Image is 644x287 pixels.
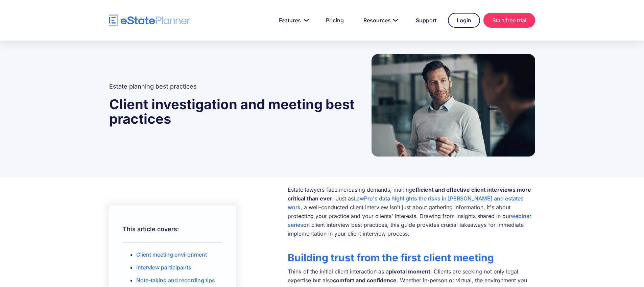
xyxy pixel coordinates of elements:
[355,14,404,27] a: Resources
[483,13,535,28] a: Start free trial
[136,277,215,284] a: Note-taking and recording tips
[109,96,355,127] strong: Client investigation and meeting best practices
[271,14,314,27] a: Features
[109,15,190,26] a: home
[408,14,445,27] a: Support
[389,268,430,275] strong: pivotal moment
[333,277,397,284] strong: comfort and confidence
[288,185,535,238] p: Estate lawyers face increasing demands, making . Just as , a well-conducted client interview isn'...
[288,186,531,202] strong: efficient and effective client interviews more critical than ever
[288,252,494,264] strong: Building trust from the first client meeting
[288,213,531,228] a: webinar series
[318,14,352,27] a: Pricing
[123,222,222,236] h2: This article covers:
[288,195,524,211] a: LawPro's data highlights the risks in [PERSON_NAME] and estates work
[136,251,207,258] a: Client meeting environment
[448,13,480,28] a: Login
[136,264,191,271] a: Interview participants
[109,82,355,91] h2: Estate planning best practices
